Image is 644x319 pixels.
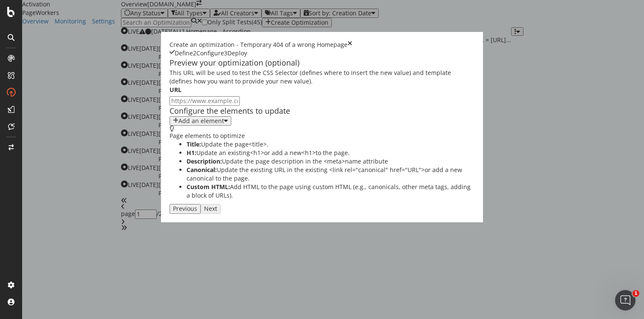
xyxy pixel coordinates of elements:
li: Update an existing or add a new to the page. [187,149,474,157]
div: 2 [193,49,196,57]
button: Add an element [170,116,231,126]
span: <link rel="canonical" href="URL"> [329,166,425,174]
li: Update the existing URL in the existing or add a new canonical to the page. [187,166,474,183]
div: This URL will be used to test the CSS Selector (defines where to insert the new value) and templa... [170,69,474,86]
div: Configure [196,49,224,57]
div: Add an element [178,118,224,124]
strong: Title: [187,140,201,148]
div: Create an optimization - Temporary 404 of a wrong Homepage [170,40,348,49]
span: <h1> [302,149,316,157]
strong: Canonical: [187,166,217,174]
div: Previous [173,205,197,212]
span: <h1> [250,149,264,157]
strong: Custom HTML: [187,183,230,191]
span: 1 [632,290,639,297]
button: Next [201,204,221,213]
strong: H1: [187,149,196,157]
span: <meta> [324,157,345,165]
div: Define [175,49,193,57]
div: Configure the elements to update [170,106,474,117]
div: modal [161,32,483,222]
div: Next [204,205,217,212]
iframe: Intercom live chat [615,290,635,310]
div: times [348,40,352,49]
li: Update the page description in the name attribute [187,157,474,166]
span: <title> [249,140,267,148]
label: URL [170,86,181,94]
strong: Description: [187,157,222,165]
div: Page elements to optimize [170,132,474,140]
button: Previous [170,204,201,213]
div: 3 [224,49,227,57]
div: Preview your optimization (optional) [170,57,474,69]
li: Add HTML to the page using custom HTML (e.g., canonicals, other meta tags, adding a block of URLs). [187,183,474,200]
li: Update the page . [187,140,474,149]
input: https://www.example.com [170,96,240,106]
div: Deploy [227,49,247,57]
